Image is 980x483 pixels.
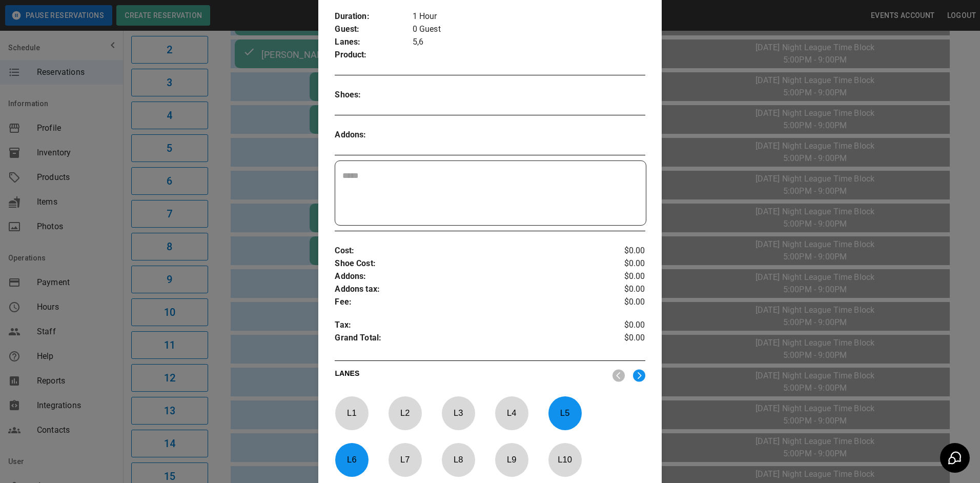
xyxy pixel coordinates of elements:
[633,369,645,382] img: right.svg
[335,257,593,270] p: Shoe Cost :
[335,10,412,23] p: Duration :
[388,401,422,425] p: L 2
[335,23,412,36] p: Guest :
[594,257,645,270] p: $0.00
[612,369,625,382] img: nav_left.svg
[335,49,412,62] p: Product :
[413,23,645,36] p: 0 Guest
[335,89,412,102] p: Shoes :
[335,283,593,296] p: Addons tax :
[335,36,412,49] p: Lanes :
[495,448,528,472] p: L 9
[335,448,369,472] p: L 6
[548,448,582,472] p: L 10
[335,245,593,257] p: Cost :
[594,270,645,283] p: $0.00
[594,296,645,309] p: $0.00
[548,401,582,425] p: L 5
[335,368,604,383] p: LANES
[335,401,369,425] p: L 1
[335,319,593,332] p: Tax :
[594,245,645,257] p: $0.00
[413,36,645,49] p: 5,6
[335,296,593,309] p: Fee :
[335,270,593,283] p: Addons :
[413,10,645,23] p: 1 Hour
[441,401,475,425] p: L 3
[594,283,645,296] p: $0.00
[388,448,422,472] p: L 7
[594,319,645,332] p: $0.00
[335,129,412,142] p: Addons :
[335,332,593,347] p: Grand Total :
[495,401,528,425] p: L 4
[441,448,475,472] p: L 8
[594,332,645,347] p: $0.00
